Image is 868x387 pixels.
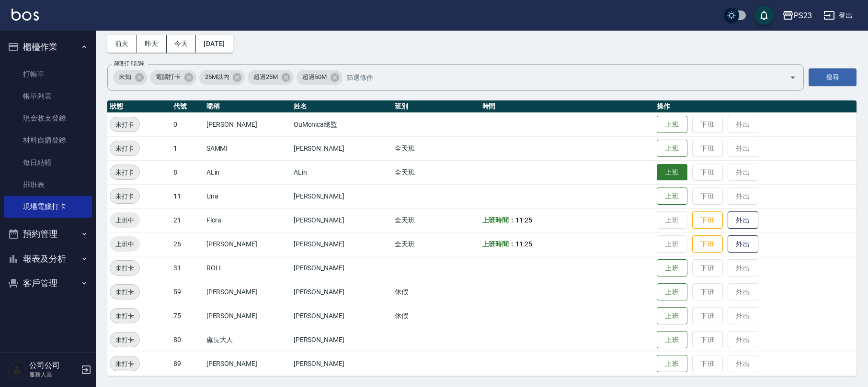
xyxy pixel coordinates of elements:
[204,304,291,328] td: [PERSON_NAME]
[171,184,204,208] td: 11
[204,100,291,113] th: 暱稱
[137,35,167,53] button: 昨天
[291,328,393,352] td: [PERSON_NAME]
[392,304,480,328] td: 休假
[110,191,139,201] span: 未打卡
[171,208,204,232] td: 21
[291,160,393,184] td: ALin
[291,232,393,256] td: [PERSON_NAME]
[29,370,78,379] p: 服務人員
[4,34,92,59] button: 櫃檯作業
[171,256,204,280] td: 31
[344,69,773,86] input: 篩選條件
[204,136,291,160] td: SAMMI
[778,6,816,25] button: PS23
[4,152,92,174] a: 每日結帳
[728,235,758,253] button: 外出
[657,140,687,157] button: 上班
[291,352,393,376] td: [PERSON_NAME]
[4,85,92,107] a: 帳單列表
[809,68,857,86] button: 搜尋
[657,331,687,349] button: 上班
[4,129,92,151] a: 材料自購登錄
[657,164,687,181] button: 上班
[657,188,687,205] button: 上班
[291,100,393,113] th: 姓名
[480,100,654,113] th: 時間
[4,63,92,85] a: 打帳單
[297,70,343,85] div: 超過50M
[657,355,687,373] button: 上班
[657,259,687,277] button: 上班
[204,184,291,208] td: Una
[692,211,723,229] button: 下班
[171,100,204,113] th: 代號
[204,208,291,232] td: Flora
[657,116,687,133] button: 上班
[291,136,393,160] td: [PERSON_NAME]
[291,112,393,136] td: OuMonica總監
[110,215,140,225] span: 上班中
[110,287,139,297] span: 未打卡
[199,72,235,82] span: 25M以內
[8,360,27,379] img: Person
[4,196,92,218] a: 現場電腦打卡
[171,112,204,136] td: 0
[150,72,186,82] span: 電腦打卡
[11,9,39,21] img: Logo
[204,280,291,304] td: [PERSON_NAME]
[515,216,532,224] span: 11:25
[515,240,532,248] span: 11:25
[291,184,393,208] td: [PERSON_NAME]
[110,167,139,177] span: 未打卡
[392,100,480,113] th: 班別
[204,160,291,184] td: ALin
[114,60,144,67] label: 篩選打卡記錄
[113,72,137,82] span: 未知
[171,136,204,160] td: 1
[248,70,294,85] div: 超過25M
[196,35,232,53] button: [DATE]
[291,304,393,328] td: [PERSON_NAME]
[110,359,139,369] span: 未打卡
[171,280,204,304] td: 59
[297,72,332,82] span: 超過50M
[171,232,204,256] td: 26
[110,263,139,273] span: 未打卡
[110,335,139,345] span: 未打卡
[392,136,480,160] td: 全天班
[392,280,480,304] td: 休假
[204,256,291,280] td: ROLI
[820,7,857,24] button: 登出
[4,221,92,246] button: 預約管理
[204,328,291,352] td: 處長大人
[654,100,857,113] th: 操作
[110,239,140,249] span: 上班中
[150,70,196,85] div: 電腦打卡
[204,112,291,136] td: [PERSON_NAME]
[482,216,516,224] b: 上班時間：
[291,208,393,232] td: [PERSON_NAME]
[657,307,687,325] button: 上班
[248,72,284,82] span: 超過25M
[204,232,291,256] td: [PERSON_NAME]
[113,70,147,85] div: 未知
[692,235,723,253] button: 下班
[110,311,139,321] span: 未打卡
[4,271,92,296] button: 客戶管理
[4,246,92,271] button: 報表及分析
[794,10,812,22] div: PS23
[291,280,393,304] td: [PERSON_NAME]
[204,352,291,376] td: [PERSON_NAME]
[785,70,800,85] button: Open
[110,120,139,130] span: 未打卡
[392,160,480,184] td: 全天班
[728,211,758,229] button: 外出
[482,240,516,248] b: 上班時間：
[171,160,204,184] td: 8
[291,256,393,280] td: [PERSON_NAME]
[171,304,204,328] td: 75
[657,283,687,301] button: 上班
[107,100,171,113] th: 狀態
[171,328,204,352] td: 80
